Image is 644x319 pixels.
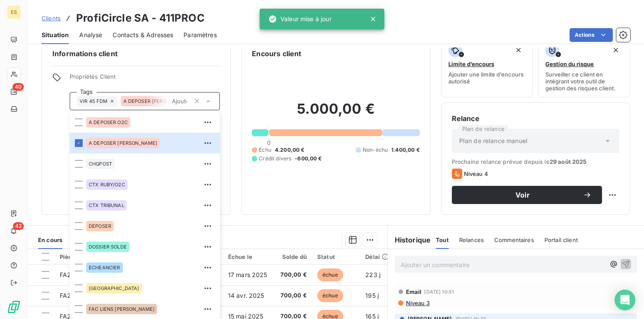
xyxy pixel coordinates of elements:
span: Commentaires [494,236,534,243]
span: Gestion du risque [545,61,594,67]
span: CTX RUBY/O2C [89,182,125,187]
h6: Historique [388,235,431,245]
span: A DEPOSER [PERSON_NAME] [123,99,192,104]
img: Logo LeanPay [7,300,21,314]
span: Surveiller ce client en intégrant votre outil de gestion des risques client. [545,71,623,92]
span: Prochaine relance prévue depuis le [452,158,619,165]
span: Clients [42,15,61,22]
div: ES [7,5,21,19]
span: [DATE] 10:51 [424,289,454,294]
button: Actions [570,28,613,42]
span: CHQPOST [89,161,112,166]
button: Limite d’encoursAjouter une limite d’encours autorisé [441,38,533,97]
h6: Relance [452,113,619,124]
span: 700,00 € [278,271,307,279]
span: DOSSIER SOLDE [89,244,127,249]
div: Valeur mise à jour [268,11,332,27]
span: Plan de relance manuel [459,137,528,145]
button: Voir [452,186,602,204]
span: Niveau 3 [405,300,430,306]
input: Ajouter une valeur [168,97,190,105]
span: Portail client [544,236,578,243]
span: échue [317,268,343,281]
span: En cours [38,236,62,243]
span: 29 août 2025 [550,158,587,165]
h6: Informations client [52,48,220,59]
span: A DEPOSER O2C [89,120,128,125]
span: -600,00 € [295,155,322,163]
span: 1.400,00 € [391,146,420,154]
span: 4.200,00 € [275,146,305,154]
span: Tout [436,236,449,243]
span: FAC LIENS [PERSON_NAME] [89,306,155,312]
span: VIR 45 FDM [80,99,108,104]
span: Crédit divers [259,155,291,163]
span: 42 [13,222,24,230]
span: A DEPOSER [PERSON_NAME] [89,140,157,146]
div: Délai [365,253,389,260]
span: 0 [267,139,270,146]
span: Propriétés Client [70,73,220,85]
span: Ajouter une limite d’encours autorisé [448,71,526,85]
span: 14 avr. 2025 [228,292,264,299]
div: Open Intercom Messenger [615,290,635,310]
span: Analyse [79,31,102,39]
div: Pièces comptables [60,253,166,261]
span: 17 mars 2025 [228,271,267,278]
span: FA20209067 [60,292,99,299]
a: Clients [42,14,61,22]
span: Limite d’encours [448,61,494,67]
span: CTX TRIBUNAL [89,203,124,208]
span: 700,00 € [278,291,307,300]
span: Email [406,288,422,295]
span: Voir [462,191,583,198]
button: Gestion du risqueSurveiller ce client en intégrant votre outil de gestion des risques client. [538,38,630,97]
span: Relances [459,236,484,243]
span: Non-échu [363,146,388,154]
span: 223 j [365,271,380,278]
span: Échu [259,146,271,154]
span: 40 [13,83,24,91]
span: Contacts & Adresses [113,31,173,39]
span: Niveau 4 [464,170,488,177]
h2: 5.000,00 € [252,100,419,126]
span: Situation [42,31,69,39]
div: Statut [317,253,355,260]
h6: Encours client [252,48,301,59]
span: Paramètres [184,31,217,39]
div: Échue le [228,253,267,260]
span: DEPOSER [89,223,111,229]
span: 195 j [365,292,379,299]
span: ECHEANCIER [89,265,120,270]
span: FA20208558 [60,271,98,278]
span: échue [317,289,343,302]
span: [GEOGRAPHIC_DATA] [89,286,139,291]
div: Solde dû [278,253,307,260]
h3: ProfiCircle SA - 411PROC [76,10,205,26]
